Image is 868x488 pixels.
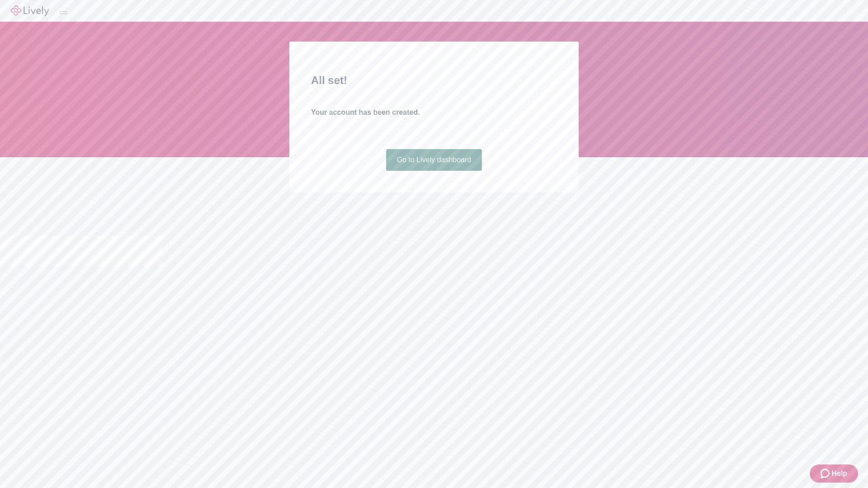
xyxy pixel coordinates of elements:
[311,107,557,118] h4: Your account has been created.
[810,465,858,483] button: Zendesk support iconHelp
[831,468,847,479] span: Help
[60,11,67,14] button: Log out
[11,5,49,16] img: Lively
[311,72,557,89] h2: All set!
[821,468,831,479] svg: Zendesk support icon
[386,149,482,171] a: Go to Lively dashboard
